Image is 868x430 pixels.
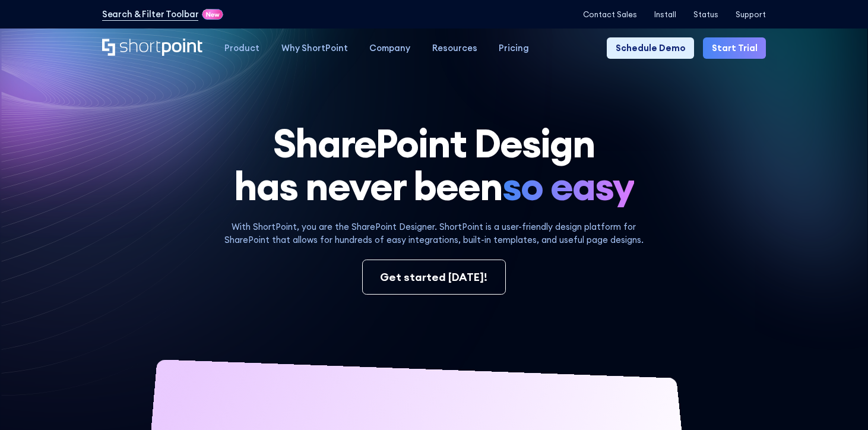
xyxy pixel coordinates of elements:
[214,220,654,246] p: With ShortPoint, you are the SharePoint Designer. ShortPoint is a user-friendly design platform f...
[102,39,203,58] a: Home
[736,10,766,19] a: Support
[502,165,634,207] span: so easy
[102,122,766,208] h1: SharePoint Design has never been
[422,37,489,59] a: Resources
[224,42,259,55] div: Product
[488,37,540,59] a: Pricing
[369,42,410,55] div: Company
[380,269,487,285] div: Get started [DATE]!
[583,10,637,19] a: Contact Sales
[607,37,694,59] a: Schedule Demo
[499,42,529,55] div: Pricing
[102,8,199,21] a: Search & Filter Toolbar
[214,37,271,59] a: Product
[281,42,348,55] div: Why ShortPoint
[654,10,676,19] a: Install
[432,42,477,55] div: Resources
[809,373,868,430] iframe: Chat Widget
[693,10,718,19] a: Status
[703,37,766,59] a: Start Trial
[362,260,505,295] a: Get started [DATE]!
[359,37,422,59] a: Company
[271,37,359,59] a: Why ShortPoint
